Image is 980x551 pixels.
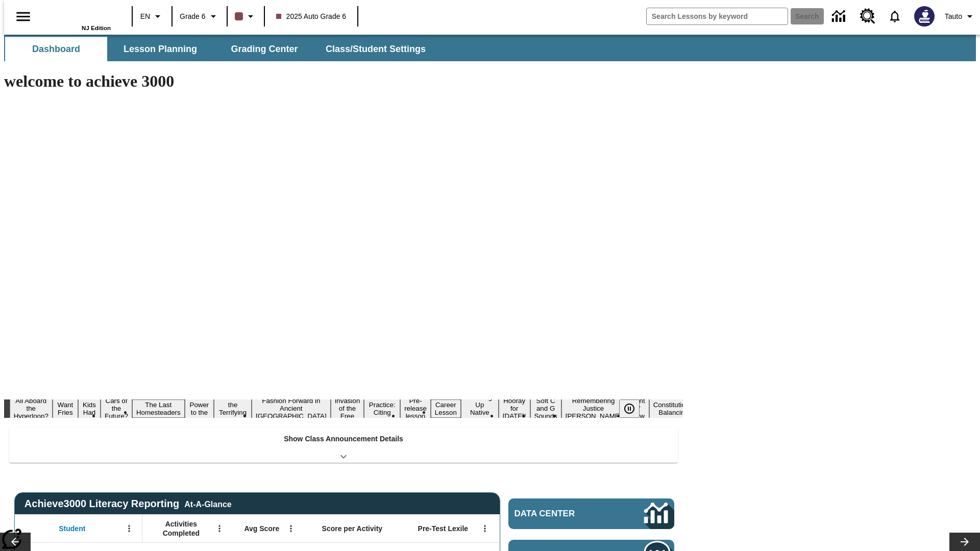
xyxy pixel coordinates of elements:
button: Slide 9 The Invasion of the Free CD [331,388,364,429]
img: Avatar [914,6,935,27]
input: search field [647,8,788,24]
span: EN [140,11,150,22]
button: Slide 8 Fashion Forward in Ancient Rome [252,395,331,421]
a: Data Center [508,498,674,529]
button: Slide 3 Dirty Jobs Kids Had To Do [78,384,101,433]
button: Dashboard [5,37,107,61]
button: Slide 12 Career Lesson [431,399,461,418]
a: Home [44,5,111,25]
button: Class color is dark brown. Change class color [231,7,261,26]
button: Open side menu [8,2,38,32]
span: Score per Activity [322,524,383,533]
button: Open Menu [283,521,299,536]
span: Grade 6 [180,11,206,22]
button: Slide 1 All Aboard the Hyperloop? [10,395,53,421]
div: Home [44,4,111,31]
button: Select a new avatar [908,3,941,30]
button: Slide 18 The Constitution's Balancing Act [649,392,698,425]
button: Slide 7 Attack of the Terrifying Tomatoes [214,392,252,425]
button: Open Menu [121,521,137,536]
h1: welcome to achieve 3000 [4,72,683,91]
span: Avg Score [244,524,279,533]
span: Activities Completed [148,519,215,538]
button: Pause [619,399,640,418]
button: Lesson Planning [109,37,211,61]
button: Slide 5 The Last Homesteaders [132,399,185,418]
button: Profile/Settings [941,7,980,26]
span: Data Center [514,509,610,519]
button: Grade: Grade 6, Select a grade [176,7,224,26]
button: Slide 16 Remembering Justice O'Connor [561,395,626,421]
button: Language: EN, Select a language [136,7,168,26]
button: Open Menu [212,521,227,536]
div: At-A-Glance [184,498,231,509]
span: 2025 Auto Grade 6 [276,11,347,22]
div: Pause [619,399,650,418]
button: Slide 2 Do You Want Fries With That? [53,384,78,433]
a: Data Center [826,3,854,31]
button: Class/Student Settings [317,37,434,61]
button: Slide 10 Mixed Practice: Citing Evidence [364,392,400,425]
button: Open Menu [477,521,493,536]
button: Slide 6 Solar Power to the People [185,392,214,425]
button: Lesson carousel, Next [949,533,980,551]
span: Pre-Test Lexile [418,524,469,533]
span: NJ Edition [82,25,111,31]
span: Achieve3000 Literacy Reporting [24,498,232,510]
span: Tauto [945,11,962,22]
button: Slide 15 Soft C and G Sounds [530,395,561,421]
span: Student [59,524,85,533]
button: Slide 14 Hooray for Constitution Day! [499,395,530,421]
div: SubNavbar [4,35,976,61]
div: Show Class Announcement Details [9,428,678,463]
button: Slide 13 Cooking Up Native Traditions [461,392,499,425]
button: Slide 4 Cars of the Future? [101,395,132,421]
p: Show Class Announcement Details [284,434,403,444]
a: Resource Center, Will open in new tab [854,3,881,30]
button: Grading Center [213,37,315,61]
a: Notifications [881,3,908,30]
div: SubNavbar [4,37,435,61]
button: Slide 11 Pre-release lesson [400,395,431,421]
